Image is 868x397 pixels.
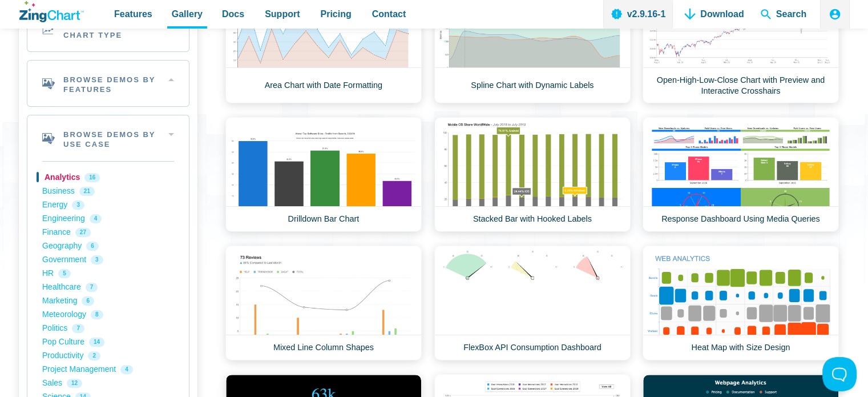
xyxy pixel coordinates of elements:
[172,6,203,22] span: Gallery
[222,6,244,22] span: Docs
[27,61,189,106] h2: Browse Demos By Features
[27,115,189,161] h2: Browse Demos By Use Case
[225,246,422,360] a: Mixed Line Column Shapes
[225,117,422,232] a: Drilldown Bar Chart
[372,6,406,22] span: Contact
[643,117,839,232] a: Response Dashboard Using Media Queries
[434,117,631,232] a: Stacked Bar with Hooked Labels
[114,6,152,22] span: Features
[434,246,631,360] a: FlexBox API Consumption Dashboard
[643,246,839,360] a: Heat Map with Size Design
[320,6,351,22] span: Pricing
[265,6,300,22] span: Support
[19,1,84,22] a: ZingChart Logo. Click to return to the homepage
[822,357,857,391] iframe: Toggle Customer Support
[27,6,189,52] h2: Browse Demos By Chart Type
